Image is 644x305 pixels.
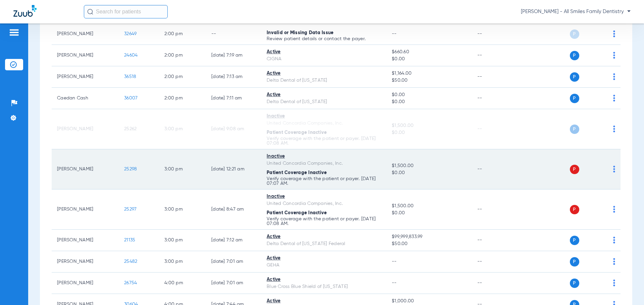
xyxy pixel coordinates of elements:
div: United Concordia Companies, Inc. [267,160,381,167]
td: [DATE] 7:01 AM [206,251,261,273]
span: 25262 [124,127,137,131]
span: 32649 [124,31,137,36]
div: Delta Dental of [US_STATE] Federal [267,240,381,247]
img: group-dot-blue.svg [613,206,615,213]
div: CIGNA [267,56,381,63]
span: 36518 [124,74,136,79]
div: Active [267,233,381,240]
td: [PERSON_NAME] [52,149,119,189]
div: Active [267,276,381,283]
img: group-dot-blue.svg [613,30,615,37]
td: -- [472,273,517,294]
span: $0.00 [392,169,466,176]
td: -- [472,66,517,88]
td: 2:00 PM [159,88,206,109]
td: [DATE] 7:13 AM [206,66,261,88]
td: Caedan Cash [52,88,119,109]
div: Active [267,70,381,77]
td: [DATE] 9:08 AM [206,109,261,149]
span: $99,999,833.99 [392,233,466,240]
span: $0.00 [392,56,466,63]
td: [DATE] 7:19 AM [206,45,261,66]
td: 3:00 PM [159,230,206,251]
span: Invalid or Missing Data Issue [267,30,333,35]
td: [PERSON_NAME] [52,189,119,230]
td: 2:00 PM [159,23,206,45]
p: Verify coverage with the patient or payer. [DATE] 07:07 AM. [267,176,381,186]
p: Verify coverage with the patient or payer. [DATE] 07:08 AM. [267,136,381,146]
span: P [570,94,579,103]
td: -- [472,109,517,149]
td: [DATE] 12:21 AM [206,149,261,189]
span: P [570,236,579,245]
span: -- [392,259,397,264]
span: $50.00 [392,240,466,247]
td: [PERSON_NAME] [52,66,119,88]
span: Patient Coverage Inactive [267,130,327,135]
span: P [570,125,579,134]
td: 3:00 PM [159,189,206,230]
span: $0.00 [392,210,466,217]
img: group-dot-blue.svg [613,258,615,265]
span: $1,500.00 [392,203,466,210]
span: $0.00 [392,98,466,105]
input: Search for patients [84,5,168,18]
td: [DATE] 7:11 AM [206,88,261,109]
div: Delta Dental of [US_STATE] [267,98,381,105]
span: Patient Coverage Inactive [267,211,327,215]
td: 3:00 PM [159,251,206,273]
span: -- [392,281,397,285]
p: Verify coverage with the patient or payer. [DATE] 07:08 AM. [267,217,381,226]
span: 25298 [124,167,137,171]
span: 36007 [124,96,138,100]
td: -- [472,149,517,189]
td: [PERSON_NAME] [52,273,119,294]
p: Review patient details or contact the payer. [267,36,381,41]
span: [PERSON_NAME] - All Smiles Family Dentistry [521,8,631,15]
span: $1,164.00 [392,70,466,77]
img: group-dot-blue.svg [613,73,615,80]
div: United Concordia Companies, Inc. [267,200,381,207]
span: -- [392,31,397,36]
div: Inactive [267,193,381,200]
span: $1,000.00 [392,298,466,305]
div: GEHA [267,262,381,269]
span: P [570,205,579,214]
span: 21135 [124,238,135,242]
td: [DATE] 7:01 AM [206,273,261,294]
img: hamburger-icon [9,28,19,36]
span: P [570,165,579,174]
td: 4:00 PM [159,273,206,294]
div: Active [267,298,381,305]
span: P [570,29,579,39]
span: $0.00 [392,129,466,136]
div: United Concordia Companies, Inc. [267,120,381,127]
td: -- [472,23,517,45]
img: Search Icon [87,9,93,15]
span: 26754 [124,281,137,285]
span: $50.00 [392,77,466,84]
div: Inactive [267,113,381,120]
span: P [570,51,579,60]
span: $1,500.00 [392,162,466,169]
iframe: Chat Widget [610,273,644,305]
span: 25482 [124,259,137,264]
td: -- [206,23,261,45]
span: P [570,72,579,82]
td: -- [472,45,517,66]
div: Inactive [267,153,381,160]
td: 3:00 PM [159,109,206,149]
td: 2:00 PM [159,66,206,88]
td: -- [472,230,517,251]
td: 2:00 PM [159,45,206,66]
td: [DATE] 8:47 AM [206,189,261,230]
div: Delta Dental of [US_STATE] [267,77,381,84]
span: 24604 [124,53,138,58]
div: Active [267,49,381,56]
img: group-dot-blue.svg [613,166,615,172]
td: [PERSON_NAME] [52,230,119,251]
span: Patient Coverage Inactive [267,170,327,175]
td: [DATE] 7:12 AM [206,230,261,251]
span: $660.60 [392,49,466,56]
img: group-dot-blue.svg [613,95,615,101]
